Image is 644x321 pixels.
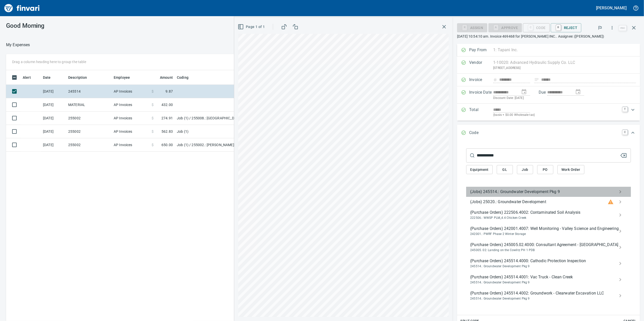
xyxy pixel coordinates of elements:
div: (Purchase Orders) 222506.4002: Contaminated Soil Analysis222506.: WWSP PLM_4.4 Chicken Creek [466,207,631,223]
span: $ [152,129,154,134]
p: [DATE] 10:54:10 am. Invoice 469468 for [PERSON_NAME] INC.. Assignee: ([PERSON_NAME]) [457,34,640,39]
p: My Expenses [6,42,30,48]
span: Equipment [470,167,489,173]
td: Job (1) [175,125,301,138]
td: 255002 [66,138,112,152]
span: 9.87 [165,89,173,94]
span: 222506.: WWSP PLM_4.4 Chicken Creek [470,216,619,221]
div: Expand [457,104,640,121]
span: Date [43,74,57,81]
div: (Purchase Orders) 245514.4002: Groundwork - Clearwater Excavation LLC245514.: Groundwater Develop... [466,288,631,304]
div: (Purchase Orders) 242001.4007: Well Monitoring - Valley Science and Engineering242001.: PWRF Phas... [466,223,631,239]
button: GL [497,165,513,174]
span: GL [501,167,509,173]
span: Description [68,74,87,81]
td: [DATE] [41,112,66,125]
span: (Purchase Orders) 245005.02.4000: Consultant Agreement - [GEOGRAPHIC_DATA] [470,242,619,248]
p: Drag a column heading here to group the table [12,59,86,64]
span: (Purchase Orders) 245514.4002: Groundwork - Clearwater Excavation LLC [470,290,619,296]
span: Coding [177,74,188,81]
button: Flag [594,22,606,33]
span: Date [43,74,51,81]
span: (Jobs) 245514.: Groundwater Development Pkg 9 [470,189,619,195]
span: 242001.: PWRF Phase 2 Winter Storage [470,232,619,237]
span: Close invoice [618,22,640,34]
button: More [607,22,618,33]
td: 255002 [66,112,112,125]
span: $ [152,116,154,121]
span: 245005. 02: Landing on the Cowlitz PH 1 PDB [470,248,619,253]
td: AP Invoices [112,138,150,152]
span: (Purchase Orders) 242001.4007: Well Monitoring - Valley Science and Engineering [470,226,619,232]
span: 650.00 [161,142,173,147]
span: 274.91 [161,116,173,121]
div: (Purchase Orders) 245514.4001: Vac Truck - Clean Creek245514.: Groundwater Development Pkg 9 [466,272,631,288]
img: Finvari [3,2,41,14]
span: Employee [114,74,136,81]
span: Reject [555,23,577,32]
td: AP Invoices [112,125,150,138]
div: Assign [457,25,487,30]
span: (Purchase Orders) 245514.4000: Cathodic Protection Inspection [470,258,619,264]
p: Total [469,107,493,118]
div: (Jobs) 245514.: Groundwater Development Pkg 9 [466,187,631,197]
span: 245514.: Groundwater Development Pkg 9 [470,264,619,269]
div: Expand [457,125,640,141]
span: Alert [23,74,31,81]
a: esc [619,25,627,31]
div: (Purchase Orders) 245005.02.4000: Consultant Agreement - [GEOGRAPHIC_DATA]245005. 02: Landing on ... [466,239,631,255]
button: PO [537,165,553,174]
td: [DATE] [41,138,66,152]
a: R [556,25,561,30]
p: Code [469,130,493,136]
td: 245514 [66,85,112,98]
span: Alert [23,74,37,81]
span: PO [541,167,549,173]
span: Description [68,74,94,81]
nav: assign [466,185,631,306]
td: AP Invoices [112,98,150,112]
span: Page 1 of 1 [239,24,265,30]
span: Coding [177,74,195,81]
span: 562.83 [161,129,173,134]
a: C [623,130,628,135]
span: 245514.: Groundwater Development Pkg 9 [470,280,619,285]
nav: breadcrumb [6,42,30,48]
td: [DATE] [41,85,66,98]
span: Employee [114,74,130,81]
span: 245514.: Groundwater Development Pkg 9 [470,296,619,301]
span: (Purchase Orders) 222506.4002: Contaminated Soil Analysis [470,209,619,216]
span: Amount [160,74,173,81]
td: Job (1) / 255008.: [GEOGRAPHIC_DATA] [175,112,301,125]
span: Job [521,167,529,173]
span: 432.00 [161,102,173,107]
td: MATERIAL [66,98,112,112]
p: (basis + $0.00 Wholesale tax) [493,113,619,118]
div: (Purchase Orders) 245514.4000: Cathodic Protection Inspection245514.: Groundwater Development Pkg 9 [466,255,631,272]
h3: Good Morning [6,22,166,29]
div: Code [523,25,550,30]
td: Job (1) / 255002.: [PERSON_NAME][GEOGRAPHIC_DATA] Phase 2 & 3 [175,138,301,152]
td: 255002 [66,125,112,138]
a: T [623,107,628,112]
button: Equipment [466,165,493,174]
span: Work Order [561,167,580,173]
svg: Company 2 does not match Pay From Company 1 [608,199,614,205]
button: [PERSON_NAME] [595,4,628,12]
td: [DATE] [41,125,66,138]
div: Coding Required [488,25,522,30]
span: (Jobs) 25020.: Groundwater Development [470,199,608,205]
span: $ [152,102,154,107]
td: [DATE] [41,98,66,112]
div: (Jobs) 25020.: Groundwater Development [466,197,631,207]
button: Job [517,165,533,174]
button: RReject [551,23,581,32]
td: AP Invoices [112,85,150,98]
h5: [PERSON_NAME] [596,5,627,11]
td: AP Invoices [112,112,150,125]
span: $ [152,89,154,94]
span: (Purchase Orders) 245514.4001: Vac Truck - Clean Creek [470,274,619,280]
button: Work Order [557,165,584,174]
button: Page 1 of 1 [237,22,267,32]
